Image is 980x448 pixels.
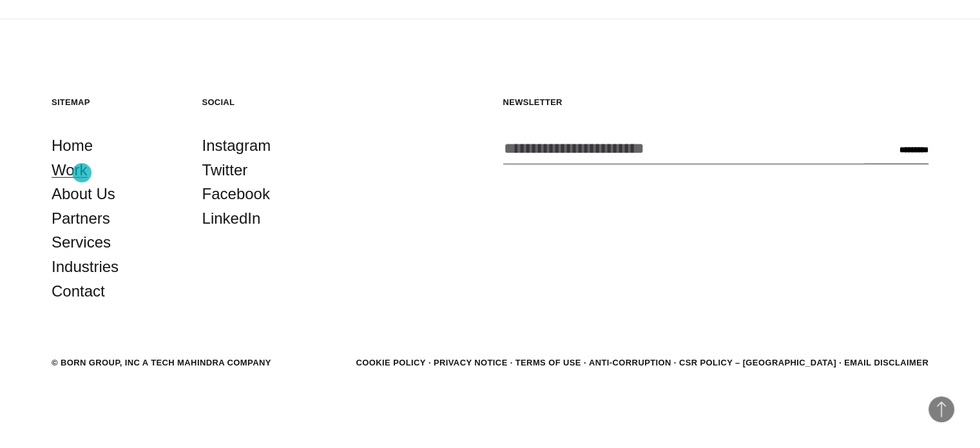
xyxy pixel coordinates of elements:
[515,358,581,367] a: Terms of Use
[928,396,954,422] button: Back to Top
[52,230,111,255] a: Services
[202,158,248,182] a: Twitter
[589,358,671,367] a: Anti-Corruption
[503,97,929,108] h5: Newsletter
[52,279,105,304] a: Contact
[434,358,508,367] a: Privacy Notice
[52,182,115,206] a: About Us
[52,97,177,108] h5: Sitemap
[52,133,93,158] a: Home
[202,182,270,206] a: Facebook
[679,358,836,367] a: CSR POLICY – [GEOGRAPHIC_DATA]
[356,358,425,367] a: Cookie Policy
[52,206,110,231] a: Partners
[52,158,88,182] a: Work
[202,206,261,231] a: LinkedIn
[844,358,928,367] a: Email Disclaimer
[52,255,119,279] a: Industries
[52,356,271,369] div: © BORN GROUP, INC A Tech Mahindra Company
[202,97,327,108] h5: Social
[202,133,271,158] a: Instagram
